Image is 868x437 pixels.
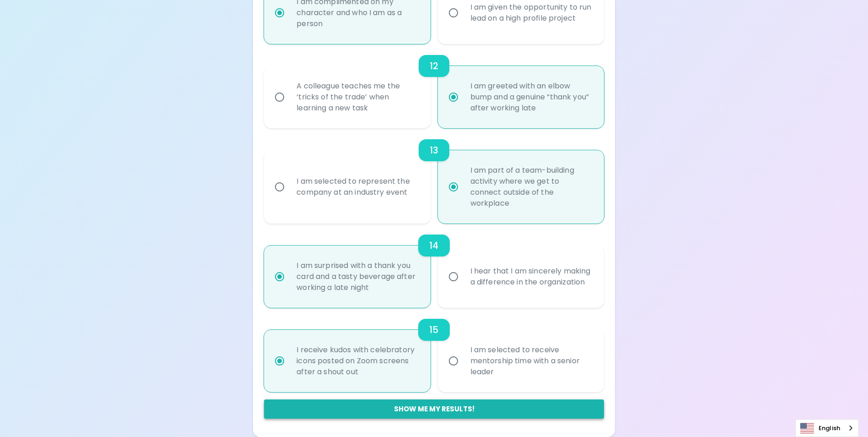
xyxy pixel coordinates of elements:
[264,308,604,392] div: choice-group-check
[264,224,604,308] div: choice-group-check
[463,70,599,125] div: I am greeted with an elbow bump and a genuine “thank you” after working late
[463,333,599,388] div: I am selected to receive mentorship time with a senior leader
[463,154,599,220] div: I am part of a team-building activity where we get to connect outside of the workplace
[430,143,438,158] h6: 13
[796,420,858,437] a: English
[289,70,425,125] div: A colleague teaches me the ‘tricks of the trade’ when learning a new task
[429,238,438,253] h6: 14
[289,333,425,388] div: I receive kudos with celebratory icons posted on Zoom screens after a shout out
[795,419,859,437] div: Language
[264,44,604,128] div: choice-group-check
[289,249,425,304] div: I am surprised with a thank you card and a tasty beverage after working a late night
[264,399,604,419] button: Show me my results!
[430,59,438,73] h6: 12
[264,128,604,224] div: choice-group-check
[429,322,438,337] h6: 15
[463,255,599,299] div: I hear that I am sincerely making a difference in the organization
[289,165,425,209] div: I am selected to represent the company at an industry event
[795,419,859,437] aside: Language selected: English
